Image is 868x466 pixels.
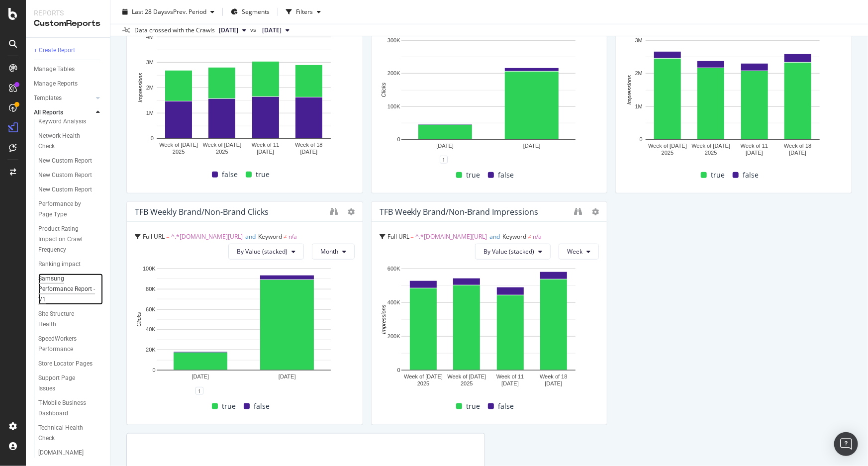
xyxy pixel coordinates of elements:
[387,71,400,77] text: 200K
[533,232,542,241] span: n/a
[416,232,487,241] span: ^.*[DOMAIN_NAME][URL]
[258,24,293,36] button: [DATE]
[143,232,165,241] span: Full URL
[397,136,400,142] text: 0
[38,116,86,127] div: Keyword Analysis
[282,4,325,20] button: Filters
[38,423,103,444] a: Technical Health Check
[38,199,103,220] a: Performance by Page Type
[320,247,338,256] span: Month
[153,367,156,373] text: 0
[118,4,218,20] button: Last 28 DaysvsPrev. Period
[38,448,84,458] div: www.t-mobile.com
[151,135,154,141] text: 0
[171,232,243,241] span: ^.*[DOMAIN_NAME][URL]
[498,169,514,181] span: false
[202,142,241,148] text: Week of [DATE]
[380,83,386,97] text: Clicks
[279,373,296,379] text: [DATE]
[475,244,551,260] button: By Value (stacked)
[135,264,352,391] svg: A chart.
[146,59,154,65] text: 3M
[371,201,608,425] div: TFB Weekly Brand/non-brand ImpressionsFull URL = ^.*[DOMAIN_NAME][URL]andKeyword ≠ n/aBy Value (s...
[135,32,352,159] svg: A chart.
[126,201,363,425] div: TFB Weekly Brand/non-brand clicksFull URL = ^.*[DOMAIN_NAME][URL]andKeyword ≠ n/aBy Value (stacke...
[135,207,269,217] div: TFB Weekly Brand/non-brand clicks
[38,334,96,355] div: SpeedWorkers Performance
[635,71,643,77] text: 2M
[692,143,731,149] text: Week of [DATE]
[387,299,400,305] text: 400K
[289,232,297,241] span: n/a
[38,170,103,181] a: New Custom Report
[38,131,94,152] div: Network Health Check
[222,400,236,412] span: true
[146,306,156,312] text: 60K
[296,7,313,16] div: Filters
[250,25,258,34] span: vs
[784,143,811,149] text: Week of 18
[627,75,633,105] text: Impressions
[498,400,514,412] span: false
[387,266,400,272] text: 600K
[501,380,519,386] text: [DATE]
[397,367,400,373] text: 0
[38,224,98,255] div: Product Rating Impact on Crawl Frequency
[461,380,473,386] text: 2025
[447,373,486,379] text: Week of [DATE]
[38,259,103,270] a: Ranking impact
[38,156,103,166] a: New Custom Report
[38,373,103,394] a: Support Page Issues
[38,398,96,419] div: T-Mobile Business Dashboard
[146,347,156,353] text: 20K
[705,150,717,156] text: 2025
[483,247,534,256] span: By Value (stacked)
[635,103,643,109] text: 1M
[404,373,443,379] text: Week of [DATE]
[624,35,841,160] svg: A chart.
[257,149,274,155] text: [DATE]
[195,387,203,395] div: 1
[34,107,93,118] a: All Reports
[34,18,102,29] div: CustomReports
[136,312,142,327] text: Clicks
[34,45,75,56] div: + Create Report
[34,93,93,103] a: Templates
[387,37,400,43] text: 300K
[34,45,103,56] a: + Create Report
[466,400,480,412] span: true
[789,150,807,156] text: [DATE]
[38,359,103,369] a: Store Locator Pages
[496,373,524,379] text: Week of 11
[146,85,154,91] text: 2M
[167,7,206,16] span: vs Prev. Period
[312,244,355,260] button: Month
[38,185,103,195] a: New Custom Report
[640,136,643,142] text: 0
[284,232,287,241] span: ≠
[34,64,103,75] a: Manage Tables
[743,169,759,181] span: false
[256,169,270,181] span: true
[159,142,198,148] text: Week of [DATE]
[380,35,597,160] svg: A chart.
[741,143,768,149] text: Week of 11
[262,26,282,35] span: 2025 Jul. 25th
[503,232,527,241] span: Keyword
[146,34,154,40] text: 4M
[252,142,279,148] text: Week of 11
[38,423,94,444] div: Technical Health Check
[523,143,541,149] text: [DATE]
[38,156,92,166] div: New Custom Report
[215,24,250,36] button: [DATE]
[387,232,409,241] span: Full URL
[34,64,75,75] div: Manage Tables
[38,199,95,220] div: Performance by Page Type
[192,373,209,379] text: [DATE]
[387,103,400,109] text: 100K
[219,26,238,35] span: 2025 Aug. 22nd
[380,207,539,217] div: TFB Weekly Brand/non-brand Impressions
